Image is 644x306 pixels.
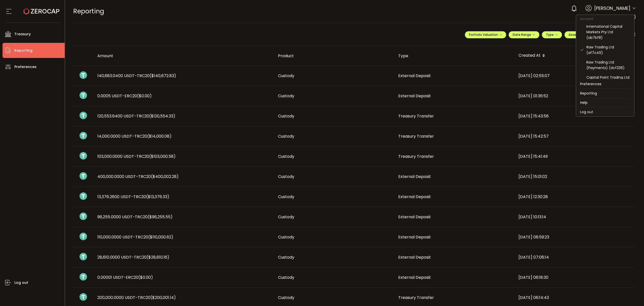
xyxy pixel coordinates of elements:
[514,194,635,200] div: [DATE] 12:30:28
[398,194,431,200] span: External Deposit
[586,44,630,55] div: Raw Trading Ltd (af7c49)
[513,33,535,37] span: Date Range
[565,31,586,38] button: Asset
[398,274,431,280] span: External Deposit
[14,47,32,54] span: Reporting
[514,154,635,159] div: [DATE] 15:41:49
[586,75,630,86] div: Capital Point Trading Ltd. (Payments) (de1af4)
[79,192,87,200] img: usdt_portfolio.svg
[569,33,578,37] span: Asset
[14,30,31,38] span: Treasury
[514,295,635,300] div: [DATE] 06:14:43
[79,152,87,160] img: usdt_portfolio.svg
[79,132,87,139] img: usdt_portfolio.svg
[576,107,634,116] li: Log out
[14,63,36,71] span: Preferences
[278,93,294,99] span: Custody
[576,17,597,21] span: Account
[514,93,635,99] div: [DATE] 01:36:52
[398,214,431,220] span: External Deposit
[149,113,175,119] span: ($120,554.33)
[97,174,179,179] span: 400,000.0000 USDT-TRC20
[398,133,434,139] span: Treasury Transfer
[97,133,172,139] span: 14,000.0000 USDT-TRC20
[148,234,173,240] span: ($110,000.62)
[97,274,153,280] span: 0.00001 USDT-ERC20
[278,174,294,179] span: Custody
[514,254,635,260] div: [DATE] 07:06:14
[274,53,394,59] div: Product
[278,295,294,300] span: Custody
[398,254,431,260] span: External Deposit
[465,31,506,38] button: Portfolio Valuation
[278,113,294,119] span: Custody
[150,295,176,300] span: ($200,001.14)
[147,254,169,260] span: ($28,610.16)
[79,273,87,281] img: usdt_portfolio.svg
[278,254,294,260] span: Custody
[97,234,173,240] span: 110,000.0000 USDT-TRC20
[79,91,87,99] img: usdt_portfolio.svg
[576,79,634,88] li: Preferences
[79,71,87,79] img: usdt_portfolio.svg
[79,253,87,260] img: usdt_portfolio.svg
[398,295,434,300] span: Treasury Transfer
[542,31,562,38] button: Type
[469,33,502,37] span: Portfolio Valuation
[514,113,635,119] div: [DATE] 15:43:56
[97,194,169,200] span: 13,376.2600 USDT-TRC20
[594,5,630,12] span: [PERSON_NAME]
[150,73,176,79] span: ($140,672.83)
[79,233,87,240] img: usdt_portfolio.svg
[14,279,28,286] span: Log out
[278,133,294,139] span: Custody
[619,282,644,306] iframe: Chat Widget
[398,154,434,159] span: Treasury Transfer
[586,24,630,40] div: International Capital Markets Pty Ltd (ab7bf8)
[278,194,294,200] span: Custody
[97,93,152,99] span: 0.0005 USDT-ERC20
[514,133,635,139] div: [DATE] 15:42:57
[514,234,635,240] div: [DATE] 08:59:23
[138,274,153,280] span: ($0.00)
[97,154,176,159] span: 103,000.0000 USDT-TRC20
[146,194,169,200] span: ($13,376.33)
[148,214,173,220] span: ($96,255.55)
[514,274,635,280] div: [DATE] 06:18:30
[278,73,294,79] span: Custody
[398,93,431,99] span: External Deposit
[514,51,635,60] div: Created At
[546,33,558,37] span: Type
[398,234,431,240] span: External Deposit
[79,212,87,220] img: usdt_portfolio.svg
[97,214,173,220] span: 96,255.0000 USDT-TRC20
[394,53,514,59] div: Type
[97,113,175,119] span: 120,553.6400 USDT-TRC20
[576,89,634,98] li: Reporting
[73,7,104,16] span: Reporting
[398,113,434,119] span: Treasury Transfer
[278,234,294,240] span: Custody
[278,274,294,280] span: Custody
[93,53,274,59] div: Amount
[147,133,172,139] span: ($14,000.08)
[97,73,176,79] span: 140,683.0400 USDT-TRC20
[586,14,636,20] span: Raw Trading Ltd (af7c49)
[137,93,152,99] span: ($0.00)
[398,73,431,79] span: External Deposit
[398,174,431,179] span: External Deposit
[576,98,634,107] li: Help
[514,174,635,179] div: [DATE] 15:01:02
[97,295,176,300] span: 200,000.0000 USDT-TRC20
[278,214,294,220] span: Custody
[514,214,635,220] div: [DATE] 10:13:14
[514,73,635,79] div: [DATE] 02:55:07
[278,154,294,159] span: Custody
[79,293,87,301] img: usdt_portfolio.svg
[97,254,169,260] span: 28,610.0000 USDT-TRC20
[79,172,87,180] img: usdt_portfolio.svg
[586,59,630,71] div: Raw Trading Ltd (Payments) (dcf236)
[79,112,87,119] img: usdt_portfolio.svg
[149,154,176,159] span: ($103,000.58)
